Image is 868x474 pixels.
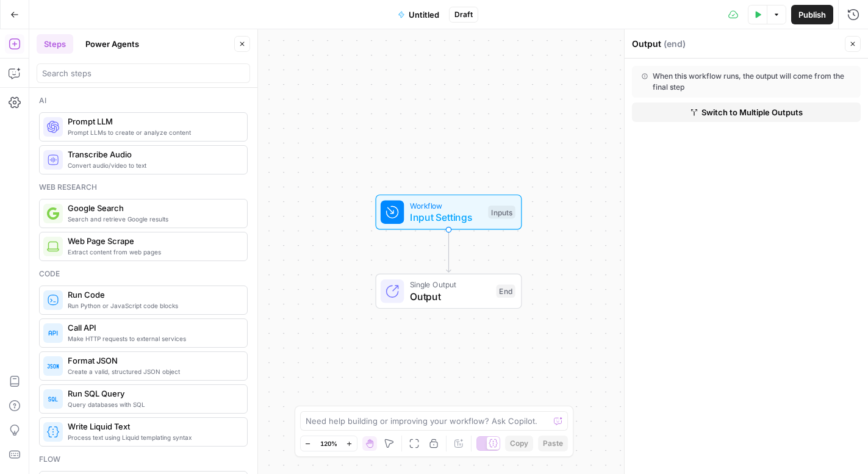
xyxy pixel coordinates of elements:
[454,9,473,20] span: Draft
[39,268,248,279] div: Code
[68,160,237,170] span: Convert audio/video to text
[39,95,248,106] div: Ai
[68,202,237,214] span: Google Search
[335,274,562,309] div: Single OutputOutputEnd
[68,301,237,311] span: Run Python or JavaScript code blocks
[320,439,337,448] span: 120%
[410,210,482,224] span: Input Settings
[68,354,237,367] span: Format JSON
[42,67,245,79] input: Search steps
[68,321,237,334] span: Call API
[68,235,237,247] span: Web Page Scrape
[510,438,528,449] span: Copy
[68,367,237,376] span: Create a valid, structured JSON object
[664,38,686,50] span: ( end )
[68,289,237,301] span: Run Code
[68,148,237,160] span: Transcribe Audio
[642,71,851,93] div: When this workflow runs, the output will come from the final step
[68,214,237,224] span: Search and retrieve Google results
[39,454,248,465] div: Flow
[701,106,803,118] span: Switch to Multiple Outputs
[632,38,841,50] div: Output
[543,438,563,449] span: Paste
[632,102,861,122] button: Switch to Multiple Outputs
[335,195,562,230] div: WorkflowInput SettingsInputs
[390,5,447,24] button: Untitled
[409,9,439,21] span: Untitled
[68,247,237,257] span: Extract content from web pages
[68,433,237,442] span: Process text using Liquid templating syntax
[538,436,568,451] button: Paste
[68,127,237,137] span: Prompt LLMs to create or analyze content
[39,182,248,193] div: Web research
[505,436,533,451] button: Copy
[78,34,146,54] button: Power Agents
[410,289,490,304] span: Output
[68,334,237,343] span: Make HTTP requests to external services
[68,387,237,400] span: Run SQL Query
[410,199,482,211] span: Workflow
[68,420,237,433] span: Write Liquid Text
[68,400,237,409] span: Query databases with SQL
[791,5,833,24] button: Publish
[447,230,451,273] g: Edge from start to end
[497,285,515,298] div: End
[488,206,515,219] div: Inputs
[68,115,237,127] span: Prompt LLM
[37,34,73,54] button: Steps
[798,9,826,21] span: Publish
[410,279,490,290] span: Single Output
